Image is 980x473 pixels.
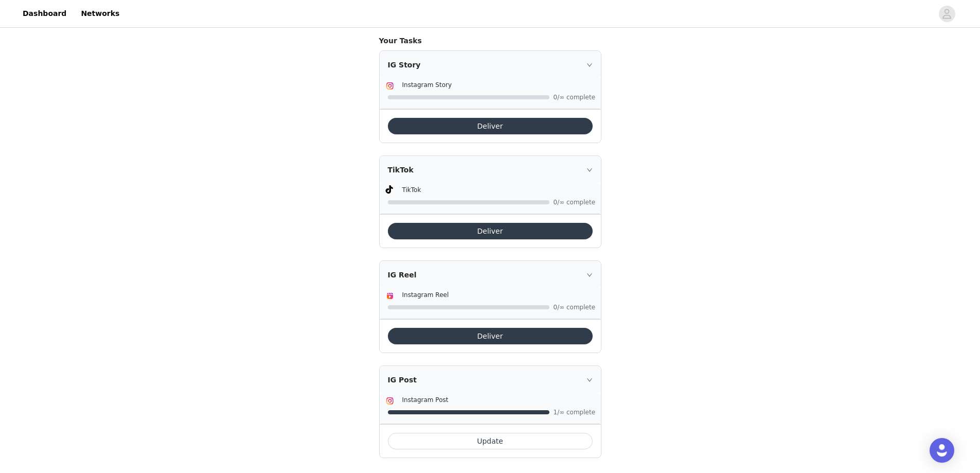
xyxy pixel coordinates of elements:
[75,2,126,25] a: Networks
[930,438,954,463] div: Open Intercom Messenger
[379,36,601,46] h4: Your Tasks
[554,94,595,100] span: 0/∞ complete
[380,156,601,184] div: icon: rightTikTok
[586,272,593,278] i: icon: right
[402,291,449,299] span: Instagram Reel
[554,304,595,310] span: 0/∞ complete
[16,2,73,25] a: Dashboard
[554,199,595,205] span: 0/∞ complete
[586,62,593,68] i: icon: right
[388,118,593,134] button: Deliver
[386,397,394,405] img: Instagram Icon
[386,292,394,300] img: Instagram Reels Icon
[942,6,952,22] div: avatar
[380,261,601,289] div: icon: rightIG Reel
[586,377,593,383] i: icon: right
[386,82,394,90] img: Instagram Icon
[402,396,449,404] span: Instagram Post
[380,51,601,79] div: icon: rightIG Story
[388,328,593,344] button: Deliver
[402,186,421,194] span: TikTok
[554,409,595,415] span: 1/∞ complete
[388,223,593,239] button: Deliver
[380,366,601,394] div: icon: rightIG Post
[388,433,593,449] button: Update
[586,167,593,173] i: icon: right
[402,81,452,89] span: Instagram Story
